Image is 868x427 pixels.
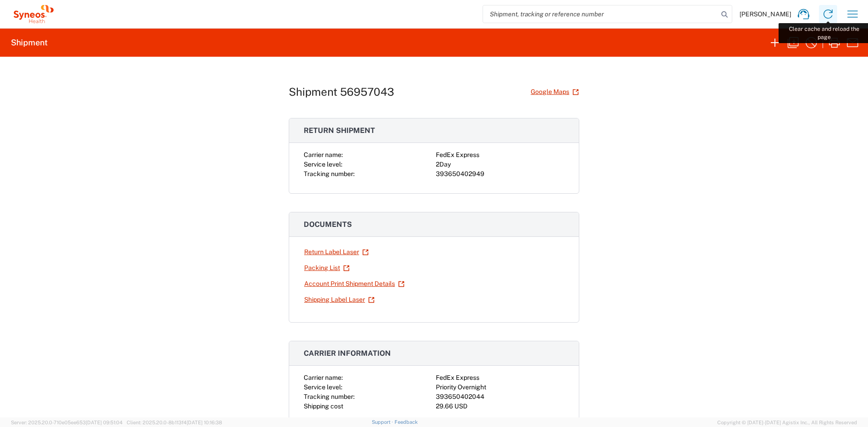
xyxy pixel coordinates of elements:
a: Feedback [395,419,418,425]
input: Shipment, tracking or reference number [483,5,718,23]
span: [DATE] 09:51:04 [86,420,123,425]
div: 29.66 USD [436,402,564,411]
a: Account Print Shipment Details [304,276,405,292]
span: Copyright © [DATE]-[DATE] Agistix Inc., All Rights Reserved [717,418,857,427]
span: Tracking number: [304,170,355,177]
span: Carrier name: [304,374,343,381]
span: Return shipment [304,126,375,135]
a: Packing List [304,260,350,276]
a: Shipping Label Laser [304,292,375,308]
span: Service level: [304,383,342,391]
span: Carrier information [304,349,391,358]
a: Google Maps [530,84,579,100]
span: Shipping cost [304,402,343,410]
div: 2Day [436,160,564,169]
span: [PERSON_NAME] [740,10,791,18]
h2: Shipment [11,37,48,48]
span: Client: 2025.20.0-8b113f4 [127,420,222,425]
h1: Shipment 56957043 [289,85,394,98]
span: Documents [304,220,352,229]
div: FedEx Express [436,150,564,160]
div: FedEx Express [436,373,564,383]
div: 393650402949 [436,169,564,179]
span: Service level: [304,161,342,168]
a: Return Label Laser [304,244,369,260]
div: Priority Overnight [436,383,564,392]
span: Carrier name: [304,151,343,158]
span: Tracking number: [304,393,355,400]
span: [DATE] 10:16:38 [187,420,222,425]
span: Server: 2025.20.0-710e05ee653 [11,420,123,425]
div: 393650402044 [436,392,564,402]
a: Support [372,419,395,425]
